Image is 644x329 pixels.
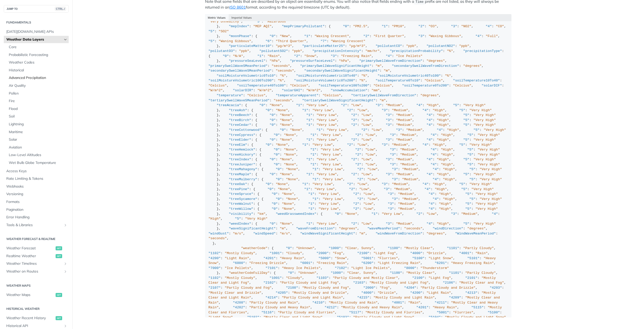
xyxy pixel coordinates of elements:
span: get [56,316,62,320]
span: "1" [304,34,310,38]
span: "Celcius" [247,94,265,97]
span: "O3" [429,24,437,28]
span: "3" [390,133,396,137]
span: "Low" [372,128,382,132]
span: "Very Low" [312,108,333,112]
span: "0" [223,54,229,58]
span: "3" [376,103,382,107]
span: "Freezing Rain" [341,54,372,58]
span: "Celcius" [323,94,341,97]
a: Weather TimelinesShow subpages for Weather Timelines [4,260,69,267]
span: Probabilistic Forecasting [9,52,67,57]
span: "5" [473,128,479,132]
span: Advanced Precipitation [9,75,67,80]
span: "primarySwellWaveSMeanPeriod" [209,64,268,68]
a: Air Quality [6,82,69,89]
span: "ppb" [459,44,469,48]
span: "3" [386,118,392,122]
span: Webhooks [6,184,67,189]
span: "soilMoistureVolumetric0To10" [217,74,276,78]
a: Solar [6,136,69,143]
span: "μg/m^3" [349,44,366,48]
span: "0" [270,123,276,127]
span: "4" [475,34,481,38]
span: Pagination [6,207,67,212]
span: "5" [463,138,469,142]
span: Soil [9,114,67,119]
span: "pollutantSO2" [259,49,288,53]
span: "3" [396,128,402,132]
a: Realtime Weatherget [4,252,69,260]
span: "Celcius" [424,79,443,82]
span: "pressureSeaLevel" [229,59,266,63]
span: "Full" [486,34,498,38]
span: "Very Low" [306,103,327,107]
span: "m" [376,64,382,68]
a: Historical [6,67,69,74]
span: "None" [280,113,292,117]
span: Weather on Routes [6,269,62,274]
span: "5" [459,108,465,112]
a: Rate Limiting & Tokens [4,175,69,183]
span: "2" [418,24,424,28]
button: Show subpages for Weather on Routes [63,270,67,274]
span: "4" [427,118,433,122]
span: CTRL-/ [55,7,66,11]
span: get [56,293,62,297]
span: "0" [280,128,286,132]
span: "W/m^2" [306,88,320,92]
span: "degrees" [426,59,445,63]
span: "1" [302,108,308,112]
span: "Medium" [392,108,408,112]
span: "None" [276,108,288,112]
span: "2" [294,54,300,58]
span: "4" [431,133,437,137]
span: "Medium" [386,103,402,107]
span: "0" [270,138,276,142]
a: Tools & LibrariesShow subpages for Tools & Libraries [4,221,69,229]
span: "2" [347,108,353,112]
span: "5" [463,118,469,122]
span: "soilMoistureVolumetric100To200" [209,79,274,82]
span: "1" [306,118,312,122]
span: "5" [463,123,469,127]
span: "High" [441,133,453,137]
span: "ppb" [406,44,416,48]
span: "%" [359,79,365,82]
span: "High" [437,113,449,117]
span: "tertiarySwellWaveFromDirection" [351,94,416,97]
span: "N/A" [233,54,243,58]
span: Historical API [6,323,62,328]
span: "soilTemperature100To200" [318,84,370,87]
span: Weather Data Layers [6,37,62,42]
span: "Medium" [396,138,412,142]
span: "Third Quarter" [276,39,306,43]
a: Weather Recent Historyget [4,314,69,322]
span: "treeCedar" [229,123,251,127]
span: "pollutantO3" [209,49,235,53]
span: "Very Low" [316,138,337,142]
span: Error Handling [6,215,67,220]
span: "Very Low" [327,128,347,132]
a: ISO 8601 [229,5,246,10]
span: "degrees" [463,64,481,68]
button: JUMP TOCTRL-/ [4,5,69,13]
span: "SO2" [219,29,229,33]
span: "None" [280,123,292,127]
span: "Low" [351,103,361,107]
span: "High" [437,123,449,127]
span: "6" [265,39,271,43]
span: "7" [320,39,327,43]
span: Solar [9,137,67,142]
span: "0" [343,24,349,28]
span: Rate Limiting & Tokens [6,176,67,181]
a: Pollen [6,90,69,97]
span: "mm/hr" [365,49,380,53]
span: "pollutantNO2" [426,44,455,48]
span: Weather Timelines [6,261,62,266]
a: Wet Bulb Globe Temperature [6,159,69,167]
span: "5" [255,20,261,23]
a: Weather Codes [6,59,69,66]
span: "NO2" [461,24,471,28]
span: "ppb" [292,49,302,53]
